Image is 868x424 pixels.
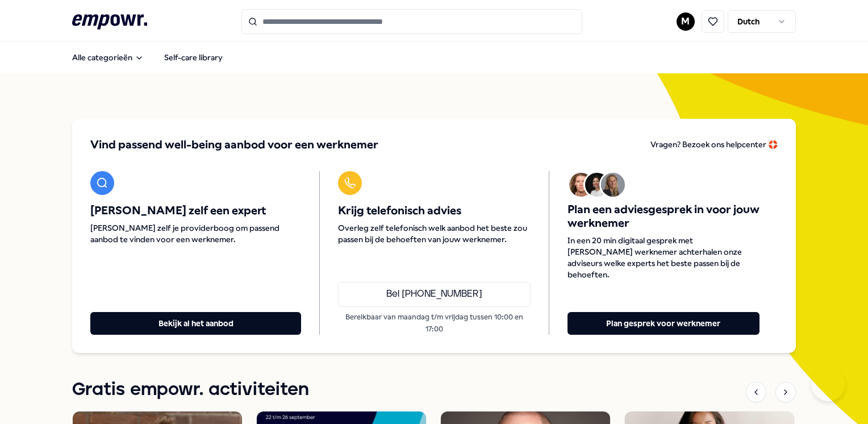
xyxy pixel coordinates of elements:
[90,222,301,245] span: [PERSON_NAME] zelf je providerboog om passend aanbod te vinden voor een werknemer.
[338,282,530,307] a: Bel [PHONE_NUMBER]
[90,204,301,218] span: [PERSON_NAME] zelf een expert
[601,173,625,197] img: Avatar
[677,13,695,31] button: M
[338,204,530,218] span: Krijg telefonisch advies
[567,312,759,335] button: Plan gesprek voor werknemer
[811,367,845,401] iframe: Help Scout Beacon - Open
[63,46,232,69] nav: Main
[650,140,778,149] span: Vragen? Bezoek ons helpcenter 🛟
[567,203,759,230] span: Plan een adviesgesprek in voor jouw werknemer
[650,137,778,153] a: Vragen? Bezoek ons helpcenter 🛟
[338,222,530,245] span: Overleg zelf telefonisch welk aanbod het beste zou passen bij de behoeften van jouw werknemer.
[567,235,759,280] span: In een 20 min digitaal gesprek met [PERSON_NAME] werknemer achterhalen onze adviseurs welke exper...
[90,137,378,153] span: Vind passend well-being aanbod voor een werknemer
[90,312,301,335] button: Bekijk al het aanbod
[585,173,609,197] img: Avatar
[569,173,593,197] img: Avatar
[155,46,232,69] a: Self-care library
[338,311,530,335] p: Bereikbaar van maandag t/m vrijdag tussen 10:00 en 17:00
[72,376,309,404] h1: Gratis empowr. activiteiten
[241,9,582,34] input: Search for products, categories or subcategories
[63,46,153,69] button: Alle categorieën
